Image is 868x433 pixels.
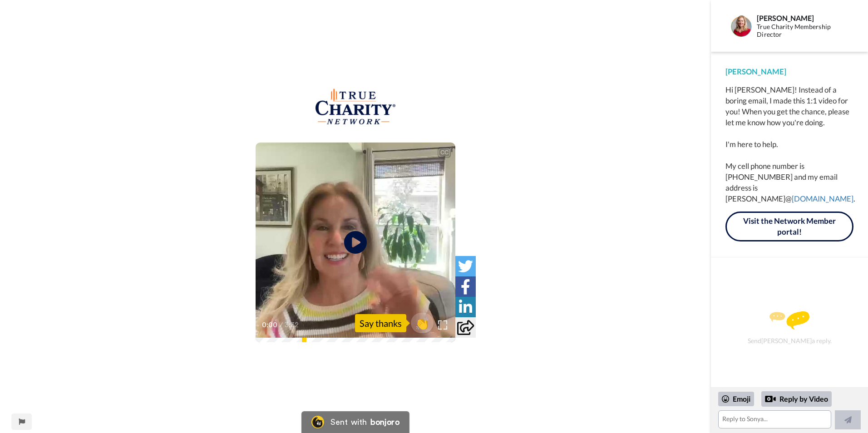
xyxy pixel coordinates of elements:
div: Sent with [330,418,367,426]
div: Emoji [718,392,754,406]
img: Profile Image [730,15,752,37]
div: [PERSON_NAME] [757,14,853,22]
span: 👏 [411,316,434,330]
a: [DOMAIN_NAME] [792,194,853,203]
div: CC [439,148,450,157]
div: Hi [PERSON_NAME]! Instead of a boring email, I made this 1:1 video for you! When you get the chan... [725,84,853,204]
div: Send [PERSON_NAME] a reply. [723,273,856,383]
img: Full screen [438,320,447,330]
div: Reply by Video [761,391,832,407]
img: Bonjoro Logo [311,416,324,428]
button: 👏 [411,313,434,333]
span: 3:32 [285,320,301,330]
span: / [280,320,283,330]
a: Bonjoro LogoSent withbonjoro [301,411,409,433]
span: 0:00 [262,320,278,330]
div: Say thanks [355,314,406,332]
div: bonjoro [370,418,399,426]
a: Visit the Network Member portal! [725,212,853,242]
div: Reply by Video [765,394,776,404]
div: True Charity Membership Director [757,23,853,39]
img: message.svg [769,311,809,330]
div: [PERSON_NAME] [725,66,853,77]
img: aef9de93-b20d-448e-9bc6-b45a4d75463b [316,89,395,125]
